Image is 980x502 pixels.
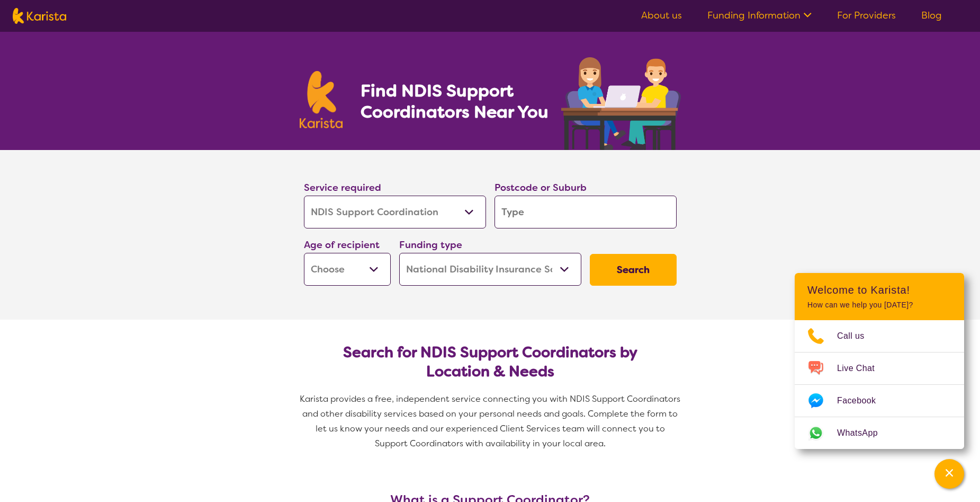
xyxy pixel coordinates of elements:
[300,71,343,128] img: Karista logo
[399,239,462,251] label: Funding type
[837,393,888,409] span: Facebook
[795,417,964,449] a: Web link opens in a new tab.
[312,343,668,381] h2: Search for NDIS Support Coordinators by Location & Needs
[361,80,556,122] h1: Find NDIS Support Coordinators Near You
[13,8,66,24] img: Karista logo
[495,181,587,194] label: Postcode or Suburb
[837,328,877,344] span: Call us
[495,196,677,228] input: Type
[590,254,677,286] button: Search
[304,239,380,251] label: Age of recipient
[807,284,951,296] h2: Welcome to Karista!
[837,425,891,441] span: WhatsApp
[934,459,964,489] button: Channel Menu
[795,320,964,449] ul: Choose channel
[707,9,812,22] a: Funding Information
[561,57,681,150] img: support-coordination
[304,181,381,194] label: Service required
[837,360,887,376] span: Live Chat
[300,393,682,449] span: Karista provides a free, independent service connecting you with NDIS Support Coordinators and ot...
[837,9,896,22] a: For Providers
[641,9,682,22] a: About us
[921,9,942,22] a: Blog
[807,301,951,310] p: How can we help you [DATE]?
[795,273,964,449] div: Channel Menu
